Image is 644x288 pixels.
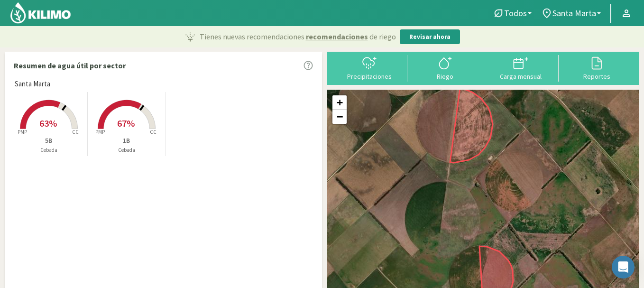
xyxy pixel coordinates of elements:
[332,95,347,110] a: Zoom in
[306,31,368,42] span: recomendaciones
[331,55,407,80] button: Precipitaciones
[200,31,396,42] p: Tienes nuevas recomendaciones
[10,146,87,154] p: Cebada
[400,29,460,45] button: Revisar ahora
[150,129,156,135] tspan: CC
[504,8,527,18] span: Todos
[117,117,135,129] span: 67%
[483,55,559,80] button: Carga mensual
[72,129,79,135] tspan: CC
[17,129,27,135] tspan: PMP
[334,73,405,80] div: Precipitaciones
[88,146,165,154] p: Cebada
[39,117,57,129] span: 63%
[88,136,165,146] p: 1B
[9,1,72,24] img: Kilimo
[410,73,480,80] div: Riego
[407,55,483,80] button: Riego
[559,55,635,80] button: Reportes
[612,256,635,279] div: Open Intercom Messenger
[552,8,596,18] span: Santa Marta
[332,110,347,124] a: Zoom out
[486,73,556,80] div: Carga mensual
[409,32,451,42] p: Revisar ahora
[95,129,105,135] tspan: PMP
[14,60,126,71] p: Resumen de agua útil por sector
[15,79,50,90] span: Santa Marta
[369,31,396,42] span: de riego
[561,73,632,80] div: Reportes
[10,136,87,146] p: 5B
